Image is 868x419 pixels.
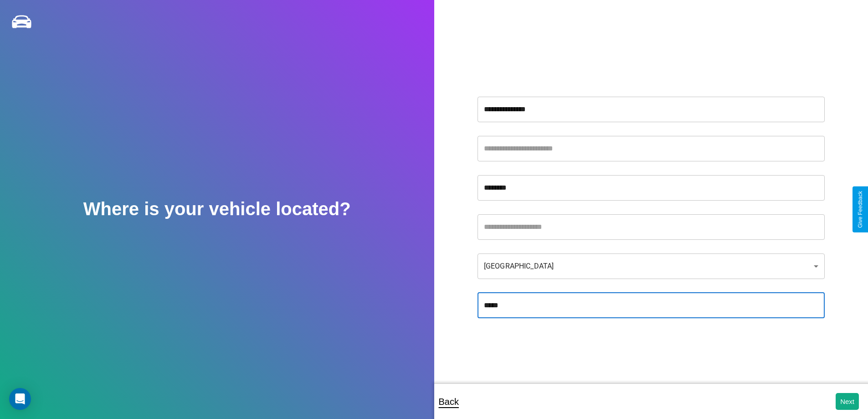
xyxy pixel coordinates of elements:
[439,393,459,410] p: Back
[9,388,31,410] div: Open Intercom Messenger
[857,191,863,228] div: Give Feedback
[836,393,859,410] button: Next
[83,199,351,219] h2: Where is your vehicle located?
[478,253,825,279] div: [GEOGRAPHIC_DATA]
